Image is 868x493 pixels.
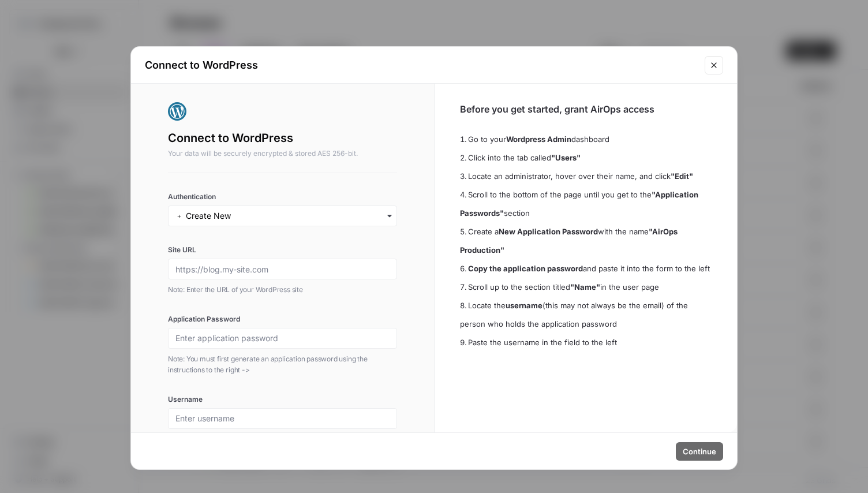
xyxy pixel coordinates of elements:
[168,314,397,324] label: Application Password
[168,245,397,255] label: Site URL
[175,264,390,274] input: https://blog.my-site.com
[460,130,712,148] li: Go to your dashboard
[460,102,712,116] h3: Before you get started, grant AirOps access
[506,135,571,144] strong: Wordpress Admin
[175,210,390,222] input: ﹢ Create New
[460,259,712,278] li: and paste it into the form to the left
[168,192,397,202] label: Authentication
[570,282,600,292] strong: "Name"
[460,333,712,352] li: Paste the username in the field to the left
[468,264,583,273] strong: Copy the application password
[551,153,581,162] strong: "Users"
[168,130,397,146] h2: Connect to WordPress
[705,56,723,74] button: Close modal
[499,227,598,236] strong: New Application Password
[175,333,390,343] input: Enter application password
[460,278,712,296] li: Scroll up to the section titled in the user page
[460,185,712,222] li: Scroll to the bottom of the page until you get to the section
[168,148,397,159] p: Your data will be securely encrypted & stored AES 256-bit.
[671,171,693,181] strong: "Edit"
[676,442,723,461] button: Continue
[168,284,397,296] p: Note: Enter the URL of your WordPress site
[506,301,542,310] strong: username
[175,413,390,424] input: Enter username
[460,222,712,259] li: Create a with the name
[683,446,716,457] span: Continue
[460,148,712,167] li: Click into the tab called
[460,296,712,333] li: Locate the (this may not always be the email) of the person who holds the application password
[168,353,397,376] p: Note: You must first generate an application password using the instructions to the right ->
[145,57,698,73] h2: Connect to WordPress
[168,394,397,405] label: Username
[460,167,712,185] li: Locate an administrator, hover over their name, and click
